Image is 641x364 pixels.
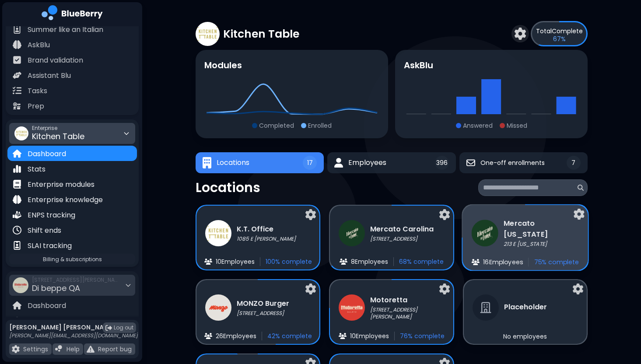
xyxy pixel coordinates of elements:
[9,254,135,264] a: Billing & subscriptions
[471,259,479,266] img: file icon
[370,224,434,234] h3: Mercato Carolina
[340,259,347,265] img: file icon
[370,235,434,242] p: [STREET_ADDRESS]
[351,258,388,266] p: 8 Employee s
[204,59,242,72] h3: Modules
[12,345,20,353] img: file icon
[32,276,119,283] span: [STREET_ADDRESS][PERSON_NAME]
[28,210,75,220] p: ENPS tracking
[259,122,294,129] p: Completed
[223,27,299,41] p: Kitchen Table
[327,152,455,173] button: EmployeesEmployees396
[13,180,21,189] img: file icon
[28,301,66,311] p: Dashboard
[13,25,21,34] img: file icon
[114,324,133,331] span: Log out
[13,40,21,49] img: file icon
[28,55,83,66] p: Brand validation
[205,294,231,321] img: company thumbnail
[504,302,547,312] h3: Placeholder
[308,122,332,129] p: Enrolled
[307,159,313,167] span: 17
[13,101,21,110] img: file icon
[471,220,498,246] img: company thumbnail
[13,56,21,64] img: file icon
[504,241,579,248] p: 213 E [US_STATE]
[266,258,312,266] p: 100 % complete
[43,255,102,263] span: Billing & subscriptions
[305,209,316,220] img: settings
[237,310,289,317] p: [STREET_ADDRESS]
[553,35,566,43] p: 67 %
[9,323,138,331] p: [PERSON_NAME] [PERSON_NAME]
[205,220,231,246] img: company thumbnail
[350,332,389,340] p: 10 Employee s
[334,158,343,168] img: Employees
[571,159,575,167] span: 7
[28,225,61,236] p: Shift ends
[13,277,28,293] img: company thumbnail
[67,345,80,353] p: Help
[13,71,21,80] img: file icon
[196,152,324,173] button: LocationsLocations17
[574,209,584,220] img: settings
[237,235,296,242] p: 1085 E [PERSON_NAME]
[28,195,103,205] p: Enterprise knowledge
[13,210,21,219] img: file icon
[13,226,21,234] img: file icon
[339,220,365,246] img: company thumbnail
[436,159,448,167] span: 396
[534,258,579,266] p: 75 % complete
[339,333,347,339] img: file icon
[237,224,296,234] h3: K.T. Office
[400,332,445,340] p: 76 % complete
[480,159,545,167] span: One-off enrollments
[55,345,63,353] img: file icon
[28,179,95,190] p: Enterprise modules
[237,298,289,309] h3: MONZO Burger
[13,195,21,204] img: file icon
[536,27,583,35] p: Complete
[339,294,365,321] img: company thumbnail
[32,125,84,132] span: Enterprise
[196,22,220,46] img: company thumbnail
[503,332,547,340] p: No employees
[9,332,138,339] p: [PERSON_NAME][EMAIL_ADDRESS][DOMAIN_NAME]
[28,101,44,112] p: Prep
[536,27,552,35] span: Total
[87,345,95,353] img: file icon
[98,345,132,353] p: Report bug
[204,333,212,339] img: file icon
[196,180,260,196] p: Locations
[13,241,21,250] img: file icon
[267,332,312,340] p: 42 % complete
[28,241,72,251] p: SLAI tracking
[483,258,523,266] p: 16 Employee s
[13,301,21,310] img: file icon
[28,40,50,50] p: AskBlu
[573,283,583,294] img: settings
[14,126,28,140] img: company thumbnail
[370,295,444,305] h3: Motoretta
[578,185,584,191] img: search icon
[216,258,255,266] p: 10 Employee s
[463,122,493,129] p: Answered
[466,158,475,167] img: One-off enrollments
[13,149,21,158] img: file icon
[459,152,588,173] button: One-off enrollmentsOne-off enrollments7
[305,283,316,294] img: settings
[28,24,103,35] p: Summer like an Italian
[32,283,80,294] span: Di beppe QA
[370,306,444,320] p: [STREET_ADDRESS][PERSON_NAME]
[105,325,112,331] img: logout
[439,209,450,220] img: settings
[13,164,21,173] img: file icon
[217,157,249,168] span: Locations
[204,259,212,265] img: file icon
[42,5,103,23] img: company logo
[203,157,211,169] img: Locations
[28,70,71,81] p: Assistant Blu
[216,332,256,340] p: 26 Employee s
[28,149,66,159] p: Dashboard
[504,218,579,240] h3: Mercato [US_STATE]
